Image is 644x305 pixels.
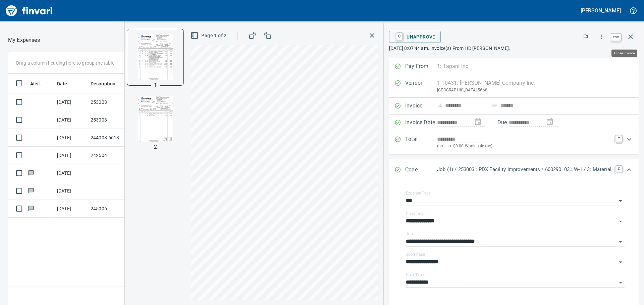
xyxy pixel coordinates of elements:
p: 1 [154,81,157,89]
td: [DATE] [54,164,88,182]
button: Open [616,278,625,287]
td: [DATE] [54,93,88,111]
label: Job Phase [406,252,425,256]
span: Date [57,80,76,88]
p: My Expenses [8,36,40,44]
td: [DATE] [54,111,88,129]
span: Has messages [28,206,35,211]
span: Page 1 of 2 [192,31,226,40]
img: Page 2 [132,96,178,142]
p: (basis + $0.00 Wholesale tax) [437,143,611,150]
a: T [615,135,622,142]
a: U [396,33,402,40]
p: [DATE] 8:07:44 am. Invoice(s) From HD [PERSON_NAME]. [389,45,639,52]
td: 253003 [88,111,148,129]
img: Finvari [4,3,54,19]
span: Date [57,80,67,88]
span: Alert [30,80,41,88]
span: Has messages [28,171,35,175]
button: Open [616,196,625,206]
span: Description [91,80,124,88]
td: 253003 [88,93,148,111]
td: [DATE] [54,147,88,164]
label: Cost Type [406,273,424,277]
span: Alert [30,80,50,88]
td: 242504 [88,147,148,164]
p: Code [405,166,437,174]
td: 245006 [88,200,148,218]
label: Job [406,232,413,236]
p: Total [405,135,437,150]
p: 2 [154,143,157,151]
p: Job (1) / 253003.: PDX Facility Improvements / 600290. 03.: W-1 / 3: Material [437,166,611,173]
button: [PERSON_NAME] [579,5,623,16]
button: UUnapprove [389,31,441,43]
a: C [615,166,622,172]
nav: breadcrumb [8,36,40,44]
label: Company [406,212,423,216]
td: [DATE] [54,200,88,218]
img: Page 1 [132,34,178,80]
td: [DATE] [54,182,88,200]
span: Has messages [28,188,35,193]
div: Expand [389,159,639,181]
h5: [PERSON_NAME] [581,7,621,14]
button: Open [616,217,625,226]
button: Page 1 of 2 [189,29,229,42]
p: Drag a column heading here to group the table [16,60,114,66]
label: Expense Type [406,191,431,195]
span: Unapprove [394,31,435,43]
a: esc [611,33,621,41]
button: Open [616,237,625,246]
div: Expand [389,131,639,154]
span: Description [91,80,116,88]
button: Open [616,257,625,267]
td: 244008.6613 [88,129,148,147]
td: [DATE] [54,129,88,147]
